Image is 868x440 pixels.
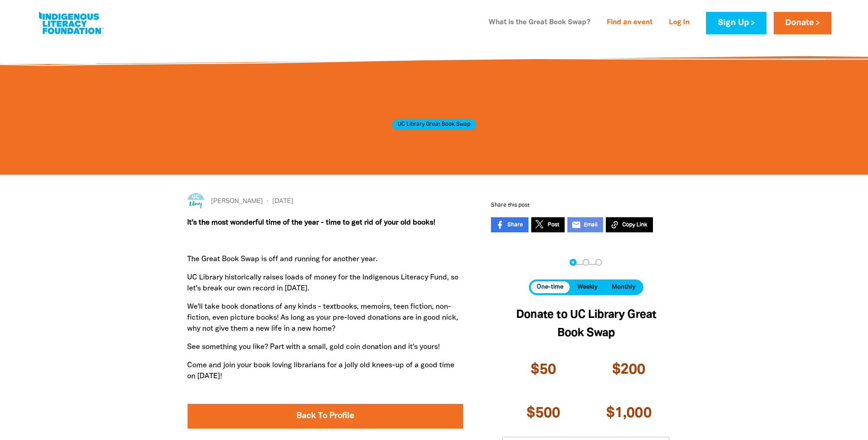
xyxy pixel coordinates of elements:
a: What is the Great Book Swap? [483,16,596,30]
span: UC Library Great Book Swap [392,119,476,130]
span: $500 [527,407,560,420]
a: Post [531,217,565,232]
a: Find an event [601,16,658,30]
span: [DATE] [263,197,293,207]
a: Sign Up [706,12,766,34]
button: $1,000 [588,393,670,433]
div: Donation frequency [529,279,643,295]
span: Share [507,221,523,229]
span: Share this post [491,203,529,208]
p: UC Library historically raises loads of money for the Indigenous Literacy Fund, so let's break ou... [187,272,464,294]
span: $200 [612,363,646,376]
span: Email [584,221,598,229]
p: The Great Book Swap is off and running for another year. [187,254,464,265]
span: $50 [531,363,556,376]
span: Weekly [577,284,598,290]
span: One-time [537,284,563,290]
a: Donate [774,12,831,34]
span: Copy Link [622,221,647,229]
a: Share [491,217,528,232]
a: emailEmail [567,217,603,232]
p: We'll take book donations of any kinds - textbooks, memoirs, teen fiction, non-fiction, even pict... [187,301,464,334]
p: Come and join your book loving librarians for a jolly old knees-up of a good time on [DATE]! [187,360,464,382]
i: email [571,220,581,230]
a: Back To Profile [188,404,464,429]
span: It's that time of year again! [323,139,545,156]
h2: Donate to UC Library Great Book Swap [502,306,669,343]
button: $500 [502,393,584,433]
button: $200 [588,350,670,390]
button: Copy Link [606,217,653,232]
span: $1,000 [606,407,652,420]
button: Navigate to step 2 of 3 to enter your details [582,259,589,266]
p: See something you like? Part with a small, gold coin donation and it's yours! [187,342,464,353]
button: $50 [502,350,584,390]
button: One-time [531,281,570,293]
button: Navigate to step 3 of 3 to enter your payment details [595,259,602,266]
button: Weekly [571,281,604,293]
a: Log In [663,16,695,30]
b: It's the most wonderful time of the year - time to get rid of your old books! [187,220,435,226]
button: Monthly [605,281,642,293]
span: Post [548,221,559,229]
span: Monthly [612,284,636,290]
button: Navigate to step 1 of 3 to enter your donation amount [570,259,577,266]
